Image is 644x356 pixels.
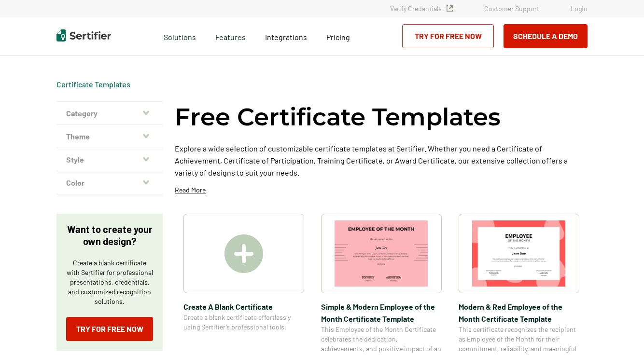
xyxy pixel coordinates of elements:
[66,258,153,306] p: Create a blank certificate with Sertifier for professional presentations, credentials, and custom...
[265,32,307,41] span: Integrations
[175,101,501,133] h1: Free Certificate Templates
[56,148,163,171] button: Style
[390,4,453,13] a: Verify Credentials
[215,30,246,42] span: Features
[335,220,428,287] img: Simple & Modern Employee of the Month Certificate Template
[326,32,350,41] span: Pricing
[66,317,153,341] a: Try for Free Now
[56,125,163,148] button: Theme
[56,102,163,125] button: Category
[402,24,494,48] a: Try for Free Now
[321,301,442,325] span: Simple & Modern Employee of the Month Certificate Template
[459,301,579,325] span: Modern & Red Employee of the Month Certificate Template
[224,234,263,273] img: Create A Blank Certificate
[571,4,588,13] a: Login
[175,142,588,178] p: Explore a wide selection of customizable certificate templates at Sertifier. Whether you need a C...
[56,80,130,89] a: Certificate Templates
[183,313,304,332] span: Create a blank certificate effortlessly using Sertifier’s professional tools.
[484,4,539,13] a: Customer Support
[183,301,304,313] span: Create A Blank Certificate
[56,80,130,89] div: Breadcrumb
[164,30,196,42] span: Solutions
[56,171,163,194] button: Color
[472,220,566,287] img: Modern & Red Employee of the Month Certificate Template
[56,29,111,41] img: Sertifier | Digital Credentialing Platform
[447,5,453,12] img: Verified
[175,185,206,195] p: Read More
[326,30,350,42] a: Pricing
[66,223,153,247] p: Want to create your own design?
[265,30,307,42] a: Integrations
